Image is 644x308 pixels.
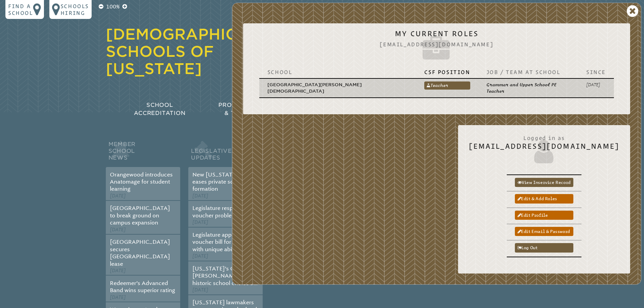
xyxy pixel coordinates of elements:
a: Orangewood introduces Anatomage for student learning [110,171,173,192]
p: Find a school [8,3,33,16]
span: [DATE] [192,219,208,225]
h2: My Current Roles [254,29,619,63]
span: [DATE] [192,193,208,199]
a: Edit profile [515,211,573,220]
a: Redeemer’s Advanced Band wins superior rating [110,280,175,293]
span: Logged in as [469,131,619,142]
p: Schools Hiring [61,3,89,16]
a: [GEOGRAPHIC_DATA] to break ground on campus expansion [110,205,170,226]
a: [DEMOGRAPHIC_DATA] Schools of [US_STATE] [106,25,297,77]
p: Grammar and Upper School PE Teacher [486,81,570,95]
a: [US_STATE]’s Governor [PERSON_NAME] signs historic school choice bill [192,265,258,286]
span: [DATE] [192,287,208,293]
p: Job / Team at School [486,69,570,75]
span: [DATE] [110,294,126,300]
a: [GEOGRAPHIC_DATA] secures [GEOGRAPHIC_DATA] lease [110,239,170,267]
span: School Accreditation [134,102,185,116]
a: Edit & add roles [515,194,573,203]
a: Legislature responds to voucher problems [192,205,253,218]
p: Since [586,69,606,75]
a: Teacher [424,81,470,90]
p: 100% [105,3,121,11]
span: [DATE] [110,268,126,274]
p: School [267,69,408,75]
span: [DATE] [110,227,126,233]
p: [DATE] [586,81,606,88]
h2: Legislative Updates [188,139,263,167]
span: Professional Development & Teacher Certification [218,102,317,116]
p: [GEOGRAPHIC_DATA][PERSON_NAME][DEMOGRAPHIC_DATA] [267,81,408,95]
span: [DATE] [192,253,208,259]
a: View inservice record [515,178,573,187]
h2: [EMAIL_ADDRESS][DOMAIN_NAME] [469,131,619,165]
p: CSF Position [424,69,470,75]
a: Legislature approves voucher bill for students with unique abilities [192,232,255,253]
a: New [US_STATE] law eases private school formation [192,171,248,192]
a: Edit email & password [515,227,573,236]
h2: Member School News [106,139,180,167]
a: Log out [515,243,573,252]
span: [DATE] [110,193,126,199]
